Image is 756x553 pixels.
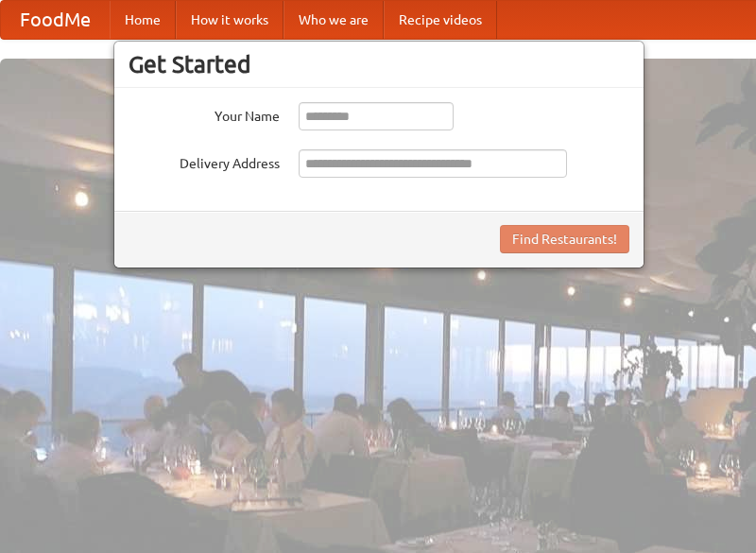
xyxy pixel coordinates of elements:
button: Find Restaurants! [500,225,629,253]
label: Your Name [129,102,280,126]
label: Delivery Address [129,149,280,173]
a: FoodMe [1,1,110,39]
a: Who we are [283,1,384,39]
a: Home [110,1,176,39]
h3: Get Started [129,50,629,78]
a: Recipe videos [384,1,497,39]
a: How it works [176,1,283,39]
